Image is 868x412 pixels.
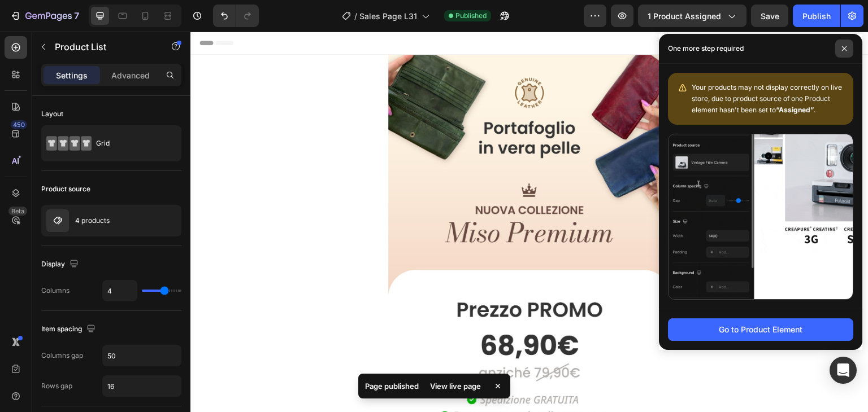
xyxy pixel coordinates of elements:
[74,9,79,23] p: 7
[648,10,721,22] span: 1 product assigned
[213,5,259,27] div: Undo/Redo
[359,10,417,22] span: Sales Page L31
[41,257,81,272] div: Display
[103,345,181,366] input: Auto
[190,32,868,412] iframe: Design area
[455,11,487,21] span: Published
[793,5,840,27] button: Publish
[668,43,744,54] p: One more step required
[41,350,83,361] div: Columns gap
[354,10,357,22] span: /
[41,109,63,119] div: Layout
[41,322,98,337] div: Item spacing
[802,10,831,22] div: Publish
[41,381,72,391] div: Rows gap
[103,376,181,396] input: Auto
[111,69,150,81] p: Advanced
[41,286,70,296] div: Columns
[776,106,814,114] b: “Assigned”
[751,5,788,27] button: Save
[96,130,165,156] div: Grid
[11,120,27,129] div: 450
[75,217,110,225] p: 4 products
[56,69,88,81] p: Settings
[365,380,419,392] p: Page published
[761,11,779,21] span: Save
[423,378,488,394] div: View live page
[638,5,747,27] button: 1 product assigned
[46,209,69,232] img: product feature img
[668,318,853,341] button: Go to Product Element
[830,357,857,384] div: Open Intercom Messenger
[692,83,842,114] span: Your products may not display correctly on live store, due to product source of one Product eleme...
[103,280,137,301] input: Auto
[8,207,27,216] div: Beta
[719,323,802,335] div: Go to Product Element
[41,184,90,194] div: Product source
[55,40,151,54] p: Product List
[5,5,84,27] button: 7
